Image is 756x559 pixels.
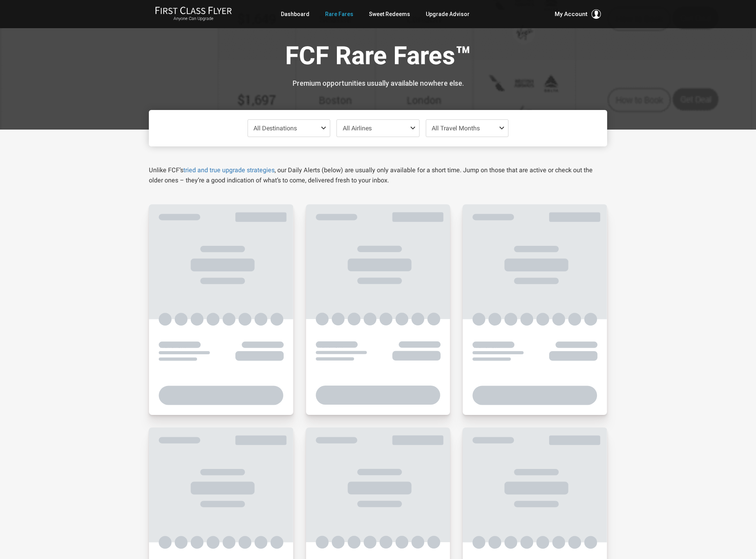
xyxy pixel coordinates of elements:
a: tried and true upgrade strategies [183,166,275,174]
span: My Account [555,9,588,19]
span: All Airlines [343,124,372,132]
h3: Premium opportunities usually available nowhere else. [155,79,601,87]
a: First Class FlyerAnyone Can Upgrade [155,6,232,22]
p: Unlike FCF’s , our Daily Alerts (below) are usually only available for a short time. Jump on thos... [149,165,607,186]
button: My Account [555,9,601,19]
a: Rare Fares [325,7,353,21]
small: Anyone Can Upgrade [155,16,232,22]
a: Upgrade Advisor [426,7,470,21]
span: All Destinations [253,124,297,132]
img: First Class Flyer [155,6,232,14]
h1: FCF Rare Fares™ [155,42,601,72]
a: Sweet Redeems [369,7,410,21]
a: Dashboard [281,7,309,21]
span: All Travel Months [432,124,480,132]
